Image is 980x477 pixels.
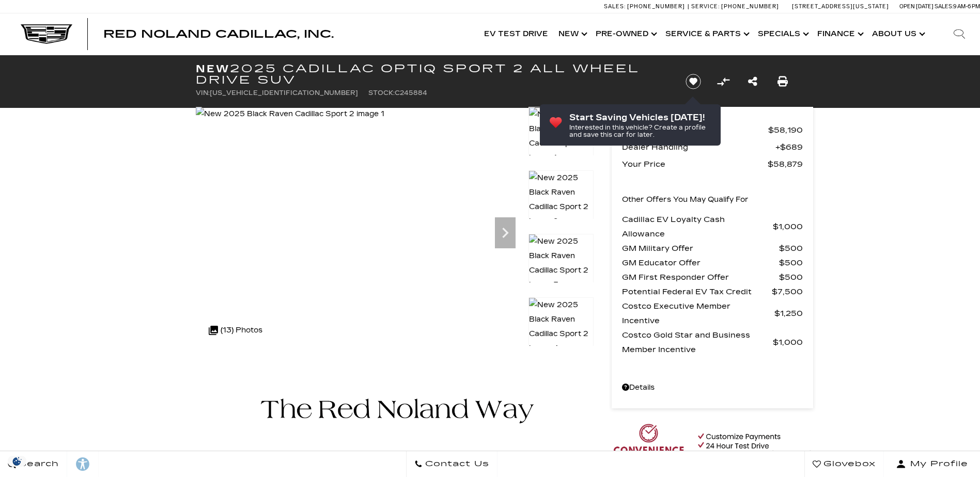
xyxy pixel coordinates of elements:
[660,13,753,55] a: Service & Parts
[622,270,803,284] a: GM First Responder Offer $500
[777,74,788,89] a: Print this New 2025 Cadillac OPTIQ Sport 2 All Wheel Drive SUV
[204,318,268,343] div: (13) Photos
[935,3,953,10] span: Sales:
[867,13,928,55] a: About Us
[622,157,803,171] a: Your Price $58,879
[772,284,803,299] span: $7,500
[884,451,980,477] button: Open user profile menu
[622,270,779,284] span: GM First Responder Offer
[528,170,594,229] img: New 2025 Black Raven Cadillac Sport 2 image 2
[821,457,876,471] span: Glovebox
[779,241,803,256] span: $500
[768,157,803,171] span: $58,879
[553,13,590,55] a: New
[622,299,803,328] a: Costco Executive Member Incentive $1,250
[622,123,803,137] a: MSRP $58,190
[773,335,803,349] span: $1,000
[622,157,768,171] span: Your Price
[906,457,968,471] span: My Profile
[812,13,867,55] a: Finance
[688,4,782,9] a: Service: [PHONE_NUMBER]
[196,359,594,360] iframe: Watch videos, learn about new EV models, and find the right one for you!
[622,241,779,256] span: GM Military Offer
[368,89,395,97] span: Stock:
[779,256,803,270] span: $500
[899,3,934,10] span: Open [DATE]
[604,4,688,9] a: Sales: [PHONE_NUMBER]
[953,3,980,10] span: 9 AM-6 PM
[196,107,384,121] img: New 2025 Black Raven Cadillac Sport 2 image 1
[622,299,774,328] span: Costco Executive Member Incentive
[604,3,626,10] span: Sales:
[622,241,803,256] a: GM Military Offer $500
[779,270,803,284] span: $500
[479,13,553,55] a: EV Test Drive
[528,107,594,166] img: New 2025 Black Raven Cadillac Sport 2 image 1
[627,3,685,10] span: [PHONE_NUMBER]
[753,13,812,55] a: Specials
[622,256,803,270] a: GM Educator Offer $500
[5,456,29,467] img: Opt-Out Icon
[622,212,803,241] a: Cadillac EV Loyalty Cash Allowance $1,000
[721,3,779,10] span: [PHONE_NUMBER]
[495,217,516,248] div: Next
[622,256,779,270] span: GM Educator Offer
[210,89,358,97] span: [US_VEHICLE_IDENTIFICATION_NUMBER]
[804,451,884,477] a: Glovebox
[622,140,775,154] span: Dealer Handling
[691,3,720,10] span: Service:
[528,297,594,356] img: New 2025 Black Raven Cadillac Sport 2 image 4
[622,212,773,241] span: Cadillac EV Loyalty Cash Allowance
[16,457,59,471] span: Search
[682,73,705,90] button: Save vehicle
[5,456,29,467] section: Click to Open Cookie Consent Modal
[590,13,660,55] a: Pre-Owned
[748,74,757,89] a: Share this New 2025 Cadillac OPTIQ Sport 2 All Wheel Drive SUV
[622,140,803,154] a: Dealer Handling $689
[773,219,803,234] span: $1,000
[622,123,768,137] span: MSRP
[775,140,803,154] span: $689
[792,3,889,10] a: [STREET_ADDRESS][US_STATE]
[406,451,497,477] a: Contact Us
[768,123,803,137] span: $58,190
[423,457,489,471] span: Contact Us
[622,284,803,299] a: Potential Federal EV Tax Credit $7,500
[622,380,803,395] a: Details
[528,234,594,293] img: New 2025 Black Raven Cadillac Sport 2 image 3
[774,306,803,321] span: $1,250
[622,328,773,357] span: Costco Gold Star and Business Member Incentive
[103,28,334,40] span: Red Noland Cadillac, Inc.
[103,29,334,39] a: Red Noland Cadillac, Inc.
[395,89,427,97] span: C245884
[196,89,210,97] span: VIN:
[196,62,230,75] strong: New
[622,284,772,299] span: Potential Federal EV Tax Credit
[21,24,72,44] img: Cadillac Dark Logo with Cadillac White Text
[196,63,668,86] h1: 2025 Cadillac OPTIQ Sport 2 All Wheel Drive SUV
[622,193,749,207] p: Other Offers You May Qualify For
[715,74,731,89] button: Compare Vehicle
[622,328,803,357] a: Costco Gold Star and Business Member Incentive $1,000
